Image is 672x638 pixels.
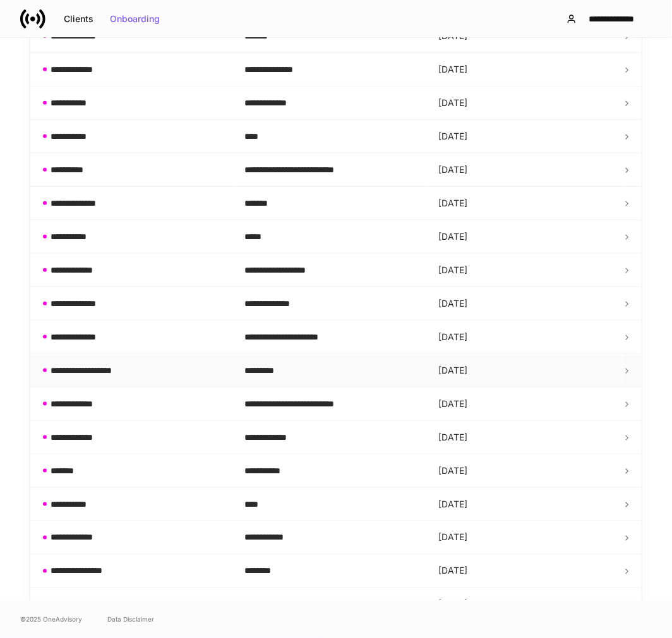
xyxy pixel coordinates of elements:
[64,15,93,23] div: Clients
[428,120,622,153] td: [DATE]
[107,614,154,624] a: Data Disclaimer
[428,220,622,254] td: [DATE]
[102,9,168,29] button: Onboarding
[428,521,622,555] td: [DATE]
[428,354,622,387] td: [DATE]
[428,86,622,120] td: [DATE]
[20,614,82,624] span: © 2025 OneAdvisory
[56,9,102,29] button: Clients
[428,321,622,354] td: [DATE]
[428,454,622,488] td: [DATE]
[428,153,622,187] td: [DATE]
[428,488,622,521] td: [DATE]
[428,254,622,287] td: [DATE]
[428,53,622,86] td: [DATE]
[110,15,160,23] div: Onboarding
[428,287,622,321] td: [DATE]
[428,187,622,220] td: [DATE]
[428,387,622,421] td: [DATE]
[428,421,622,454] td: [DATE]
[428,555,622,588] td: [DATE]
[428,588,622,622] td: [DATE]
